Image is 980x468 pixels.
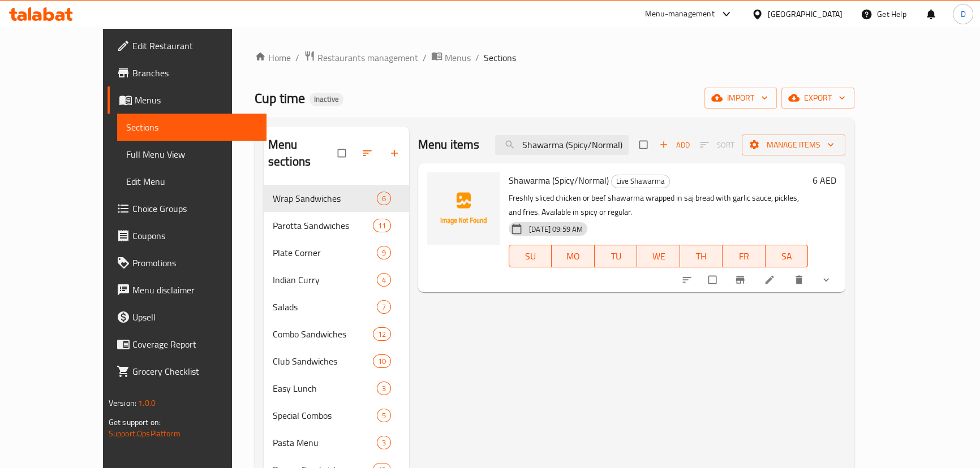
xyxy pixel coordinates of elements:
button: FR [723,245,765,267]
div: items [377,409,391,422]
a: Choice Groups [108,195,267,222]
span: Wrap Sandwiches [273,192,377,205]
div: Salads7 [264,293,409,320]
div: Salads [273,300,377,314]
a: Support.OpsPlatform [109,426,180,441]
span: 10 [373,356,390,367]
span: 4 [377,275,390,285]
div: Live Shawarma [611,175,670,188]
span: Pasta Menu [273,436,377,449]
span: Select section first [693,136,742,154]
a: Menu disclaimer [108,276,267,304]
div: Special Combos5 [264,402,409,429]
div: Easy Lunch [273,382,377,395]
a: Edit menu item [764,274,777,285]
div: Wrap Sandwiches6 [264,185,409,212]
button: Add [656,136,693,154]
h2: Menu items [418,136,480,153]
span: [DATE] 09:59 AM [525,224,587,235]
div: Parotta Sandwiches [273,219,373,232]
span: Restaurants management [317,51,418,64]
div: items [373,219,391,232]
span: Choice Groups [132,202,257,215]
span: Sections [484,51,516,64]
span: Menus [445,51,471,64]
a: Restaurants management [304,50,418,65]
a: Home [255,51,291,64]
span: Get support on: [109,415,161,430]
button: TH [680,245,723,267]
span: FR [727,248,760,265]
span: Grocery Checklist [132,365,257,378]
span: export [790,91,845,105]
span: 3 [377,383,390,394]
span: Menus [135,93,257,107]
nav: breadcrumb [255,50,854,65]
a: Promotions [108,249,267,276]
div: Club Sandwiches10 [264,348,409,375]
button: delete [786,267,814,292]
div: Special Combos [273,409,377,422]
div: Easy Lunch3 [264,375,409,402]
span: Full Menu View [126,148,257,161]
div: items [377,273,391,287]
div: items [373,354,391,368]
span: Select all sections [331,142,355,164]
div: Combo Sandwiches12 [264,320,409,348]
div: Plate Corner [273,246,377,259]
button: Manage items [742,135,845,155]
span: 6 [377,193,390,204]
div: [GEOGRAPHIC_DATA] [768,8,843,20]
span: 3 [377,437,390,448]
span: Add [659,138,690,151]
span: 7 [377,302,390,313]
button: Branch-specific-item [728,267,755,292]
button: Add section [382,141,409,166]
div: Club Sandwiches [273,354,373,368]
span: Promotions [132,256,257,270]
span: Indian Curry [273,273,377,287]
div: Plate Corner9 [264,239,409,266]
span: Coverage Report [132,337,257,351]
span: Manage items [751,138,836,152]
span: Upsell [132,310,257,324]
span: SA [770,248,803,265]
span: WE [642,248,675,265]
button: TU [595,245,637,267]
a: Menus [431,50,471,65]
li: / [295,51,299,64]
span: Shawarma (Spicy/Normal) [509,172,609,189]
li: / [475,51,479,64]
div: items [377,246,391,259]
span: MO [556,248,590,265]
a: Full Menu View [117,141,267,168]
h6: 6 AED [813,172,836,188]
button: sort-choices [674,267,702,292]
span: Branches [132,66,257,80]
span: D [960,8,965,20]
li: / [423,51,427,64]
a: Sections [117,114,267,141]
span: Select to update [702,269,725,291]
span: 9 [377,248,390,258]
span: TH [685,248,718,265]
div: items [377,300,391,314]
span: 11 [373,220,390,231]
div: Combo Sandwiches [273,327,373,341]
div: items [377,192,391,205]
div: Pasta Menu3 [264,429,409,456]
span: 5 [377,410,390,421]
button: export [781,88,854,109]
button: SU [509,245,552,267]
input: search [495,135,629,155]
span: SU [514,248,547,265]
button: MO [552,245,594,267]
a: Upsell [108,304,267,331]
span: TU [599,248,633,265]
svg: Show Choices [820,274,832,285]
a: Branches [108,59,267,86]
h2: Menu sections [268,136,338,170]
